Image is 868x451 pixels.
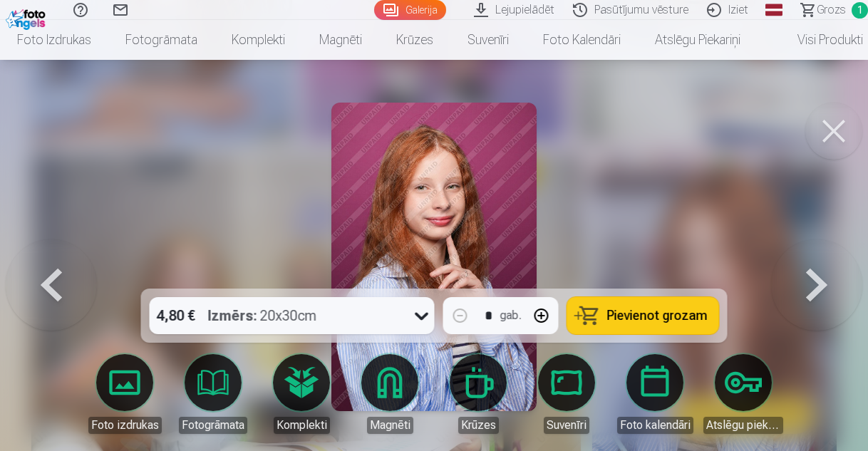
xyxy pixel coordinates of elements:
[703,354,783,434] a: Atslēgu piekariņi
[438,354,518,434] a: Krūzes
[703,417,783,434] div: Atslēgu piekariņi
[274,417,330,434] div: Komplekti
[615,354,695,434] a: Foto kalendāri
[208,306,257,326] strong: Izmērs :
[215,20,302,60] a: Komplekti
[638,20,758,60] a: Atslēgu piekariņi
[367,417,413,434] div: Magnēti
[6,6,49,30] img: /fa1
[350,354,430,434] a: Magnēti
[88,417,162,434] div: Foto izdrukas
[179,417,247,434] div: Fotogrāmata
[458,417,499,434] div: Krūzes
[567,297,719,334] button: Pievienot grozam
[262,354,341,434] a: Komplekti
[108,20,215,60] a: Fotogrāmata
[617,417,693,434] div: Foto kalendāri
[544,417,589,434] div: Suvenīri
[607,309,708,322] span: Pievienot grozam
[526,20,638,60] a: Foto kalendāri
[527,354,606,434] a: Suvenīri
[302,20,379,60] a: Magnēti
[173,354,253,434] a: Fotogrāmata
[852,2,868,19] span: 1
[208,297,317,334] div: 20x30cm
[817,1,846,19] span: Grozs
[85,354,165,434] a: Foto izdrukas
[450,20,526,60] a: Suvenīri
[150,297,202,334] div: 4,80 €
[500,307,522,324] div: gab.
[379,20,450,60] a: Krūzes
